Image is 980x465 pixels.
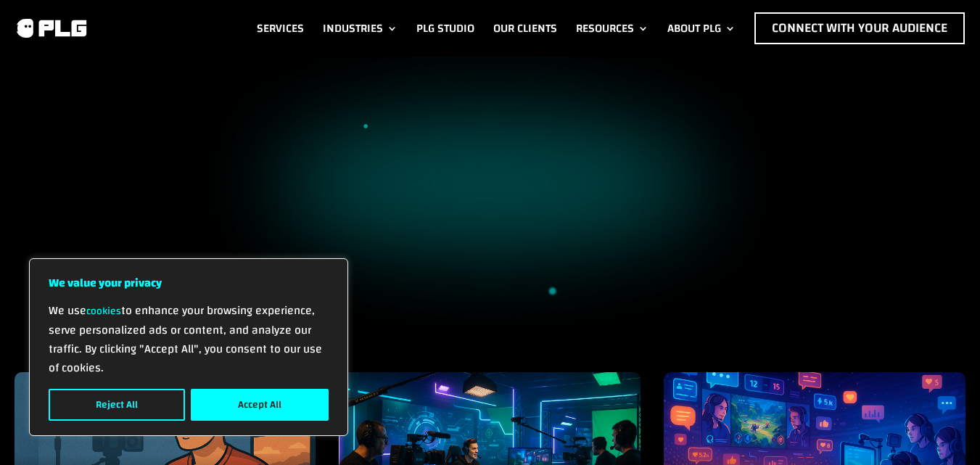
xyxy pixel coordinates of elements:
[493,12,557,44] a: Our Clients
[86,302,121,321] a: cookies
[416,12,474,44] a: PLG Studio
[323,12,398,44] a: Industries
[754,12,965,44] a: Connect with Your Audience
[667,12,736,44] a: About PLG
[49,273,329,292] p: We value your privacy
[49,389,185,421] button: Reject All
[49,301,329,377] p: We use to enhance your browsing experience, serve personalized ads or content, and analyze our tr...
[29,258,348,436] div: We value your privacy
[257,12,304,44] a: Services
[191,389,329,421] button: Accept All
[576,12,648,44] a: Resources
